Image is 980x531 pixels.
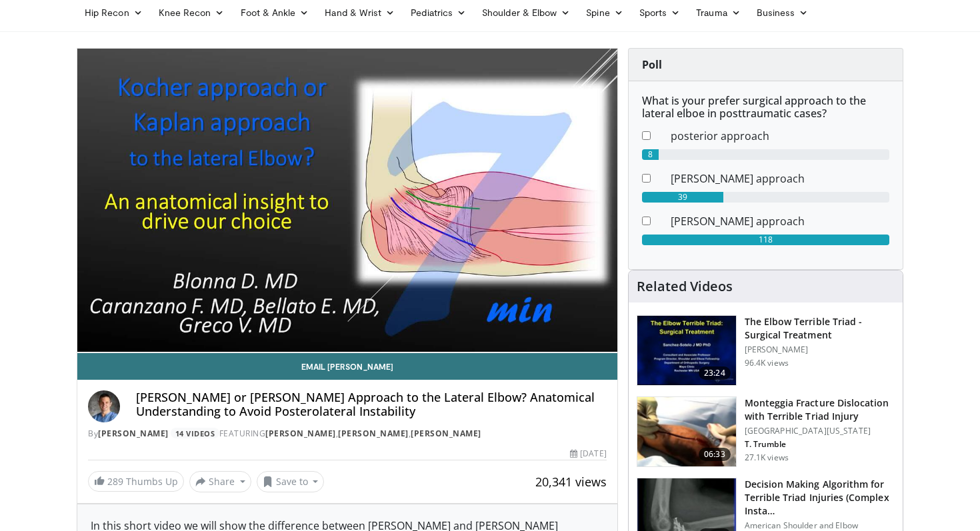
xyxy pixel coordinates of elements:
[642,235,889,245] div: 118
[265,428,336,439] a: [PERSON_NAME]
[136,390,607,419] h4: [PERSON_NAME] or [PERSON_NAME] Approach to the Lateral Elbow? Anatomical Understanding to Avoid P...
[699,366,731,380] span: 23:24
[637,278,733,294] h4: Related Videos
[88,471,184,492] a: 289 Thumbs Up
[637,397,736,466] img: 76186_0000_3.png.150x105_q85_crop-smart_upscale.jpg
[699,448,731,461] span: 06:33
[338,428,409,439] a: [PERSON_NAME]
[411,428,481,439] a: [PERSON_NAME]
[637,316,736,385] img: 162531_0000_1.png.150x105_q85_crop-smart_upscale.jpg
[570,448,606,460] div: [DATE]
[745,396,895,423] h3: Monteggia Fracture Dislocation with Terrible Triad Injury
[661,128,899,144] dd: posterior approach
[189,471,251,492] button: Share
[107,475,123,488] span: 289
[745,358,789,368] p: 96.4K views
[745,344,895,355] p: [PERSON_NAME]
[88,390,120,422] img: Avatar
[637,396,895,467] a: 06:33 Monteggia Fracture Dislocation with Terrible Triad Injury [GEOGRAPHIC_DATA][US_STATE] T. Tr...
[257,471,325,492] button: Save to
[642,192,724,203] div: 39
[642,149,659,160] div: 8
[535,474,607,490] span: 20,341 views
[171,428,219,439] a: 14 Videos
[88,428,607,440] div: By FEATURING , ,
[642,95,889,120] h6: What is your prefer surgical approach to the lateral elboe in posttraumatic cases?
[745,452,789,463] p: 27.1K views
[642,57,662,72] strong: Poll
[745,315,895,342] h3: The Elbow Terrible Triad - Surgical Treatment
[77,49,617,353] video-js: Video Player
[745,478,895,518] h3: Decision Making Algorithm for Terrible Triad Injuries (Complex Insta…
[77,353,617,380] a: Email [PERSON_NAME]
[661,171,899,187] dd: [PERSON_NAME] approach
[745,439,895,450] p: T. Trumble
[661,213,899,229] dd: [PERSON_NAME] approach
[637,315,895,386] a: 23:24 The Elbow Terrible Triad - Surgical Treatment [PERSON_NAME] 96.4K views
[745,426,895,436] p: [GEOGRAPHIC_DATA][US_STATE]
[98,428,169,439] a: [PERSON_NAME]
